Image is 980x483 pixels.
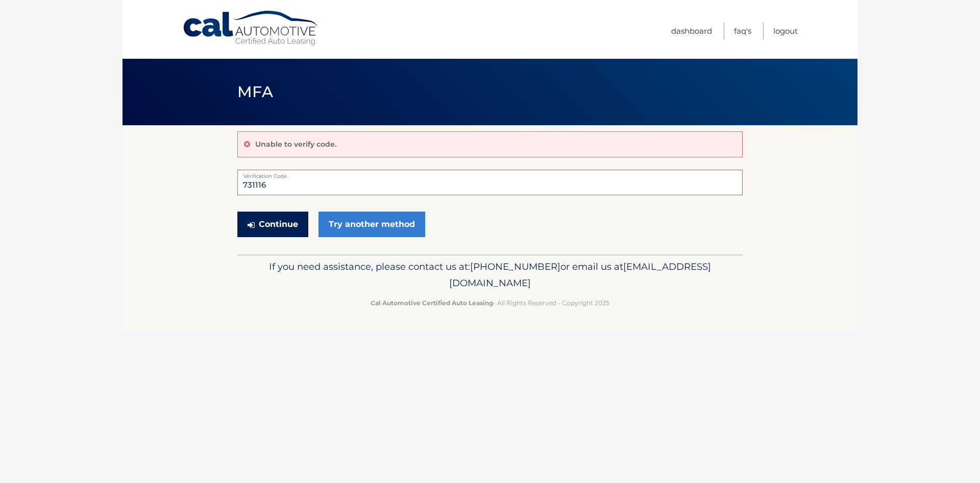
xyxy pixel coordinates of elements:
[449,261,711,289] span: [EMAIL_ADDRESS][DOMAIN_NAME]
[182,10,320,47] a: Cal Automotive
[255,140,336,149] p: Unable to verify code.
[244,259,736,291] p: If you need assistance, please contact us at: or email us at
[237,170,743,195] input: Verification Code
[237,170,743,178] label: Verification Code
[773,22,798,39] a: Logout
[318,212,425,237] a: Try another method
[371,299,493,307] strong: Cal Automotive Certified Auto Leasing
[734,22,751,39] a: FAQ's
[244,297,736,308] p: - All Rights Reserved - Copyright 2025
[237,82,273,101] span: MFA
[470,261,560,272] span: [PHONE_NUMBER]
[237,212,308,237] button: Continue
[671,22,712,39] a: Dashboard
